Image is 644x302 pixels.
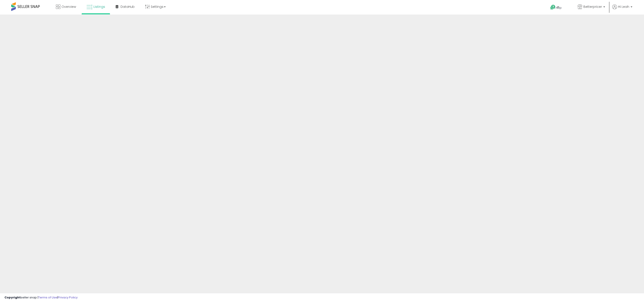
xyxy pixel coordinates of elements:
[550,4,556,10] i: Get Help
[93,4,105,9] span: Listings
[61,4,76,9] span: Overview
[612,4,632,15] a: Hi Leah
[547,1,570,15] a: Help
[121,4,135,9] span: DataHub
[618,4,629,9] span: Hi Leah
[583,4,602,9] span: Betterpricer
[556,6,562,10] span: Help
